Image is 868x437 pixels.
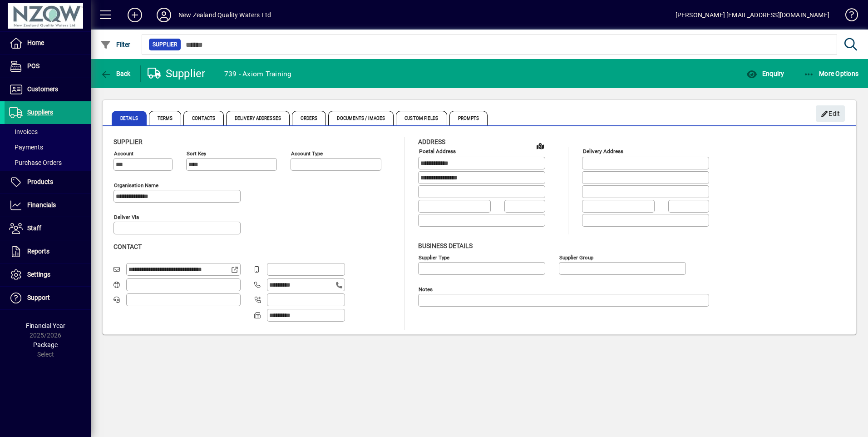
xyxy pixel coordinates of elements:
span: Details [112,111,147,125]
a: Financials [5,194,91,217]
button: Add [120,7,149,23]
mat-label: Supplier group [559,254,593,260]
app-page-header-button: Back [91,65,141,82]
a: Settings [5,263,91,286]
span: Delivery Addresses [226,111,290,125]
button: Back [98,65,133,82]
mat-label: Account [114,150,133,157]
mat-label: Notes [419,286,433,292]
a: Reports [5,240,91,263]
mat-label: Account Type [291,150,323,157]
span: Contacts [183,111,224,125]
div: New Zealand Quality Waters Ltd [178,8,271,22]
span: Products [27,178,53,185]
button: Edit [816,105,845,122]
a: Products [5,171,91,194]
div: [PERSON_NAME] [EMAIL_ADDRESS][DOMAIN_NAME] [676,8,829,22]
div: Supplier [148,66,206,81]
div: 739 - Axiom Training [224,67,292,81]
mat-label: Supplier type [419,254,449,260]
span: Documents / Images [328,111,394,125]
span: Reports [27,248,49,255]
span: Business details [418,242,473,249]
span: Suppliers [27,109,53,116]
a: Purchase Orders [5,155,91,170]
span: Financials [27,201,56,209]
span: Address [418,138,445,145]
span: Customers [27,85,58,93]
mat-label: Organisation name [114,182,158,189]
span: Support [27,294,50,301]
span: Orders [292,111,326,125]
a: View on map [533,139,547,153]
button: More Options [801,65,861,82]
span: POS [27,62,39,70]
span: Edit [821,106,840,121]
span: Contact [113,243,142,250]
button: Filter [98,36,133,53]
span: Package [33,341,58,348]
span: Terms [149,111,182,125]
mat-label: Sort key [187,150,206,157]
a: Support [5,287,91,309]
span: Financial Year [26,322,65,329]
button: Enquiry [744,65,786,82]
a: Staff [5,217,91,240]
span: Supplier [153,40,177,49]
a: Invoices [5,124,91,139]
span: Invoices [9,128,38,135]
mat-label: Deliver via [114,214,139,220]
span: Settings [27,271,50,278]
span: Payments [9,144,43,151]
a: POS [5,55,91,78]
span: Back [100,70,131,77]
span: Supplier [113,138,143,145]
span: Filter [100,41,131,48]
button: Profile [149,7,178,23]
span: Custom Fields [396,111,447,125]
a: Customers [5,78,91,101]
a: Knowledge Base [838,2,857,31]
a: Home [5,32,91,55]
span: Home [27,39,44,46]
span: Staff [27,224,41,232]
span: Purchase Orders [9,159,62,166]
span: Enquiry [746,70,784,77]
a: Payments [5,139,91,155]
span: More Options [804,70,859,77]
span: Prompts [449,111,488,125]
